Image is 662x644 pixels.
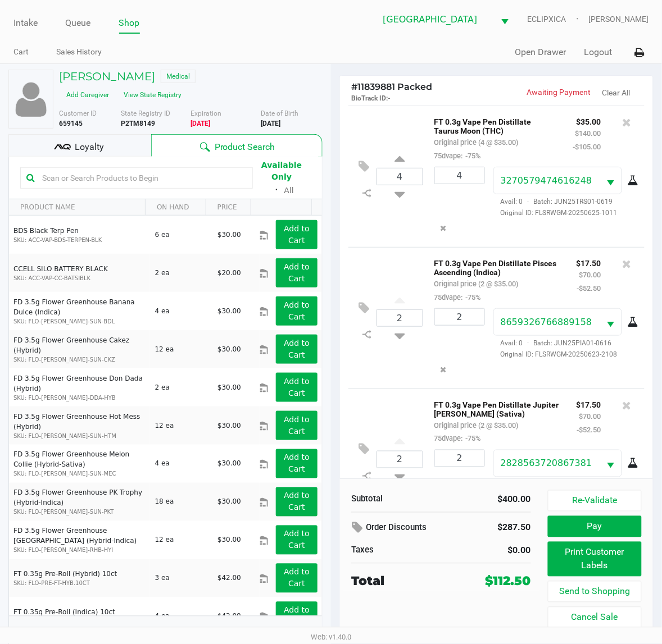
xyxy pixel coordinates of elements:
[463,152,481,160] span: -75%
[38,170,247,186] input: Scan or Search Products to Begin
[600,167,622,194] button: Select
[284,453,310,474] app-button-loader: Add to Cart
[351,81,357,92] span: #
[501,175,592,186] span: 3270579474616248
[284,415,310,436] app-button-loader: Add to Cart
[121,109,170,117] span: State Registry ID
[482,518,531,537] div: $287.50
[57,45,102,59] a: Sales History
[13,236,146,244] p: SKU: ACC-VAP-BDS-TERPEN-BLK
[201,622,223,643] span: Page 8
[602,87,631,99] button: Clear All
[276,564,318,593] button: Add to Cart
[577,426,601,434] small: -$52.50
[150,559,212,597] td: 3 ea
[276,449,318,478] button: Add to Cart
[486,572,531,591] div: $112.50
[160,622,181,643] span: Page 6
[523,339,534,347] span: ·
[584,45,612,59] button: Logout
[284,185,294,197] button: All
[351,544,433,557] div: Taxes
[306,621,327,642] span: Go to the last page
[13,546,146,555] p: SKU: FLO-[PERSON_NAME]-RHB-HYI
[9,483,150,521] td: FD 3.5g Flower Greenhouse PK Trophy (Hybrid-Indica)
[59,109,97,117] span: Customer ID
[600,309,622,335] button: Select
[577,398,601,409] p: $17.50
[9,254,150,292] td: CCELL SILO BATTERY BLACK
[13,355,146,364] p: SKU: FLO-[PERSON_NAME]-SUN-CKZ
[217,460,241,468] span: $30.00
[493,339,612,347] span: Avail: 0 Batch: JUN25PIA01-0616
[383,13,487,26] span: [GEOGRAPHIC_DATA]
[351,518,465,538] div: Order Discounts
[579,271,601,279] small: $70.00
[13,432,146,440] p: SKU: FLO-[PERSON_NAME]-SUN-HTM
[548,542,642,577] button: Print Customer Labels
[276,220,318,249] button: Add to Cart
[311,633,351,642] span: Web: v1.40.0
[60,86,117,104] button: Add Caregiver
[515,45,566,59] button: Open Drawer
[284,568,310,588] app-button-loader: Add to Cart
[150,521,212,559] td: 12 ea
[261,120,280,127] b: [DATE]
[548,607,642,628] button: Cancel Sale
[97,622,119,643] span: Page 3
[501,317,592,327] span: 8659326766889158
[494,6,515,33] button: Select
[575,129,601,138] small: $140.00
[9,216,150,254] td: BDS Black Terp Pen
[577,284,601,293] small: -$52.50
[351,572,460,591] div: Total
[34,621,56,642] span: Go to the previous page
[150,254,212,292] td: 2 ea
[497,86,592,98] p: Awaiting Payment
[150,216,212,254] td: 6 ea
[276,602,318,631] button: Add to Cart
[121,120,155,127] b: P2TM8149
[284,339,310,359] app-button-loader: Add to Cart
[75,140,104,154] span: Loyalty
[600,450,622,477] button: Select
[276,373,318,402] button: Add to Cart
[13,15,38,31] a: Intake
[276,411,318,440] button: Add to Cart
[222,622,243,643] span: Page 9
[161,70,196,83] span: Medical
[588,13,649,25] span: [PERSON_NAME]
[9,199,145,216] th: PRODUCT NAME
[13,470,146,478] p: SKU: FLO-[PERSON_NAME]-SUN-MEC
[388,94,391,102] span: -
[9,559,150,597] td: FT 0.35g Pre-Roll (Hybrid) 10ct
[150,483,212,521] td: 18 ea
[284,377,310,398] app-button-loader: Add to Cart
[434,138,519,147] small: Original price (4 @ $35.00)
[217,307,241,315] span: $30.00
[548,516,642,537] button: Pay
[9,292,150,330] td: FD 3.5g Flower Greenhouse Banana Dulce (Indica)
[450,493,531,506] div: $400.00
[284,262,310,283] app-button-loader: Add to Cart
[434,152,481,160] small: 75dvape:
[13,394,146,402] p: SKU: FLO-[PERSON_NAME]-DDA-HYB
[357,469,377,483] inline-svg: Split item qty to new line
[206,199,251,216] th: PRICE
[150,407,212,445] td: 12 ea
[217,536,241,544] span: $30.00
[243,622,264,643] span: Page 10
[527,13,588,25] span: ECLIPXICA
[217,269,241,277] span: $20.00
[434,435,481,443] small: 75dvape:
[548,490,642,511] button: Re-Validate
[261,109,298,117] span: Date of Birth
[579,412,601,421] small: $70.00
[351,81,432,92] span: 11839881 Packed
[217,345,241,353] span: $30.00
[276,258,318,287] button: Add to Cart
[13,621,35,642] span: Go to the first page
[276,335,318,364] button: Add to Cart
[573,143,601,151] small: -$105.00
[191,109,222,117] span: Expiration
